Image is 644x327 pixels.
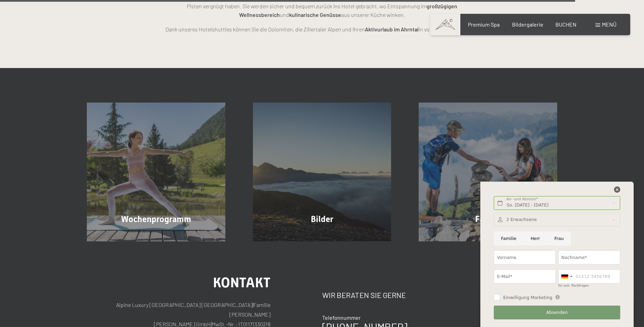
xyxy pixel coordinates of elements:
a: Aktivurlaub im Wellnesshotel - Hotel mit Fitnessstudio - Yogaraum Bilder [239,103,405,241]
strong: Aktivurlaub im Ahrntal [365,26,419,32]
p: Dank unseres Hotelshuttles können Sie die Dolomiten, die Zillertaler Alpen und Ihren in vollen Zü... [150,25,494,34]
label: für evtl. Rückfragen [558,284,589,287]
span: Mehr erfahren [303,234,345,241]
span: Wir beraten Sie gerne [322,290,406,299]
span: Bilder [311,214,333,224]
input: 01512 3456789 [558,269,620,283]
span: Einwilligung Marketing* [256,180,313,187]
button: Absenden [494,306,620,320]
span: Family [475,214,501,224]
span: Wochenprogramm [121,214,191,224]
span: 1 [480,310,481,316]
span: Telefonnummer [322,314,361,321]
span: Einwilligung Marketing [503,295,552,301]
a: Premium Spa [468,21,500,28]
a: Aktivurlaub im Wellnesshotel - Hotel mit Fitnessstudio - Yogaraum Family [405,103,571,241]
a: Aktivurlaub im Wellnesshotel - Hotel mit Fitnessstudio - Yogaraum Wochenprogramm [73,103,239,241]
span: Menü [602,21,616,28]
a: Bildergalerie [512,21,543,28]
a: BUCHEN [555,21,576,28]
span: Mehr erfahren [136,234,179,241]
span: Kontakt [213,275,270,291]
span: Absenden [546,309,568,316]
div: Germany (Deutschland): +49 [559,270,574,283]
strong: kulinarische Genüsse [289,11,341,18]
span: Mehr erfahren [469,234,511,241]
